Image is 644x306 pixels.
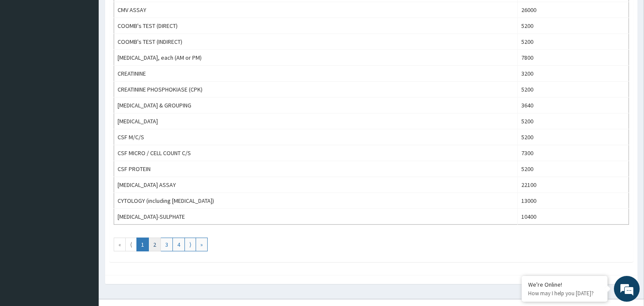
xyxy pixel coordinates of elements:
[517,145,629,161] td: 7300
[517,66,629,82] td: 3200
[114,238,126,251] a: Go to first page
[141,4,161,25] div: Minimize live chat window
[517,161,629,177] td: 5200
[45,48,144,59] div: Chat with us now
[16,43,35,64] img: d_794563401_company_1708531726252_794563401
[517,18,629,34] td: 5200
[517,2,629,18] td: 26000
[517,34,629,50] td: 5200
[114,82,518,98] td: CREATININE PHOSPHOKIASE (CPK)
[114,209,518,225] td: [MEDICAL_DATA]-SULPHATE
[517,82,629,98] td: 5200
[114,129,518,145] td: CSF M/C/S
[114,34,518,50] td: COOMB's TEST (INDIRECT)
[114,18,518,34] td: COOMB's TEST (DIRECT)
[528,281,601,288] div: We're Online!
[114,2,518,18] td: CMV ASSAY
[148,238,161,251] a: Go to page number 2
[517,98,629,113] td: 3640
[114,193,518,209] td: CYTOLOGY (including [MEDICAL_DATA])
[184,238,196,251] a: Go to next page
[196,238,208,251] a: Go to last page
[160,238,173,251] a: Go to page number 3
[517,177,629,193] td: 22100
[114,177,518,193] td: [MEDICAL_DATA] ASSAY
[114,66,518,82] td: CREATININE
[517,50,629,66] td: 7800
[517,113,629,129] td: 5200
[50,96,118,183] span: We're online!
[114,145,518,161] td: CSF MICRO / CELL COUNT C/S
[114,50,518,66] td: [MEDICAL_DATA], each (AM or PM)
[528,290,601,297] p: How may I help you today?
[114,98,518,113] td: [MEDICAL_DATA] & GROUPING
[4,210,163,240] textarea: Type your message and hit 'Enter'
[136,238,149,251] a: Go to page number 1
[114,161,518,177] td: CSF PROTEIN
[517,129,629,145] td: 5200
[517,209,629,225] td: 10400
[517,193,629,209] td: 13000
[125,238,137,251] a: Go to previous page
[172,238,185,251] a: Go to page number 4
[114,113,518,129] td: [MEDICAL_DATA]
